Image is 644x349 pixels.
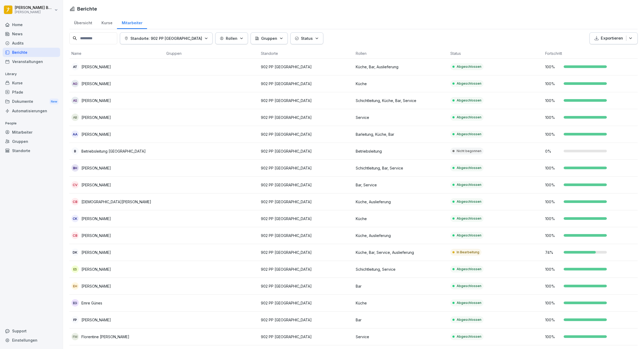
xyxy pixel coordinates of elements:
p: 902 PP [GEOGRAPHIC_DATA] [261,233,352,238]
p: [PERSON_NAME] [81,182,111,188]
div: EH [71,282,79,290]
p: 902 PP [GEOGRAPHIC_DATA] [261,334,352,340]
p: Rollen [226,36,237,41]
p: Abgeschlossen [457,81,481,86]
p: Barleitung, Küche, Bar [356,132,446,137]
p: Abgeschlossen [457,98,481,103]
div: CB [71,232,79,239]
p: Abgeschlossen [457,199,481,204]
p: 902 PP [GEOGRAPHIC_DATA] [261,81,352,86]
p: [PERSON_NAME] [81,98,111,103]
p: [PERSON_NAME] [81,165,111,171]
p: 0 % [545,148,561,154]
div: Dokumente [3,97,60,106]
p: 902 PP [GEOGRAPHIC_DATA] [261,148,352,154]
p: 902 PP [GEOGRAPHIC_DATA] [261,64,352,70]
p: Abgeschlossen [457,216,481,221]
a: Übersicht [69,16,97,29]
div: CK [71,215,79,222]
p: Küche, Bar, Auslieferung [356,64,446,70]
p: Schichtleitung, Küche, Bar, Service [356,98,446,103]
p: 902 PP [GEOGRAPHIC_DATA] [261,115,352,120]
p: 100 % [545,233,561,238]
p: 100 % [545,64,561,70]
p: Abgeschlossen [457,300,481,305]
div: Veranstaltungen [3,57,60,66]
p: Küche [356,300,446,306]
p: Abgeschlossen [457,132,481,137]
a: News [3,29,60,38]
p: [PERSON_NAME] [81,233,111,238]
button: Rollen [215,32,248,44]
th: Fortschritt [543,49,638,59]
p: 100 % [545,98,561,103]
p: 902 PP [GEOGRAPHIC_DATA] [261,182,352,188]
div: AS [71,97,79,104]
p: 902 PP [GEOGRAPHIC_DATA] [261,199,352,205]
div: EG [71,299,79,307]
p: Library [3,70,60,78]
p: Service [356,115,446,120]
a: Standorte [3,146,60,155]
a: Audits [3,38,60,48]
p: [PERSON_NAME] [15,10,53,14]
p: Küche, Bar, Service, Auslieferung [356,250,446,255]
p: 100 % [545,266,561,272]
p: 100 % [545,115,561,120]
th: Name [69,49,164,59]
div: CB [71,198,79,205]
div: Mitarbeiter [117,16,147,29]
div: New [50,99,58,105]
div: Automatisierungen [3,106,60,115]
p: 100 % [545,81,561,86]
div: FP [71,316,79,323]
a: Einstellungen [3,336,60,345]
a: Kurse [3,78,60,88]
p: Bar [356,283,446,289]
p: Abgeschlossen [457,317,481,322]
div: B [71,147,79,155]
p: [PERSON_NAME] [81,81,111,86]
p: In Bearbeitung [457,250,479,255]
p: Abgeschlossen [457,284,481,288]
p: 100 % [545,334,561,340]
p: Abgeschlossen [457,182,481,187]
p: Schichtleitung, Bar, Service [356,165,446,171]
p: Betriebsleitung [GEOGRAPHIC_DATA] [81,148,146,154]
p: [DEMOGRAPHIC_DATA][PERSON_NAME] [81,199,151,205]
div: DK [71,249,79,256]
p: 100 % [545,182,561,188]
p: 100 % [545,300,561,306]
a: Gruppen [3,137,60,146]
p: 902 PP [GEOGRAPHIC_DATA] [261,317,352,323]
div: AB [71,114,79,121]
p: [PERSON_NAME] [81,132,111,137]
p: Nicht begonnen [457,149,481,153]
p: [PERSON_NAME] [81,216,111,221]
p: [PERSON_NAME] [81,115,111,120]
p: 902 PP [GEOGRAPHIC_DATA] [261,216,352,221]
p: 100 % [545,132,561,137]
a: Pfade [3,88,60,97]
p: Status [301,36,313,41]
p: Abgeschlossen [457,334,481,339]
p: 100 % [545,216,561,221]
p: Abgeschlossen [457,267,481,272]
div: BH [71,164,79,172]
a: Kurse [97,16,117,29]
p: Betriebsleitung [356,148,446,154]
p: 902 PP [GEOGRAPHIC_DATA] [261,283,352,289]
a: Home [3,20,60,29]
th: Standorte [259,49,354,59]
a: Mitarbeiter [3,128,60,137]
a: Berichte [3,48,60,57]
